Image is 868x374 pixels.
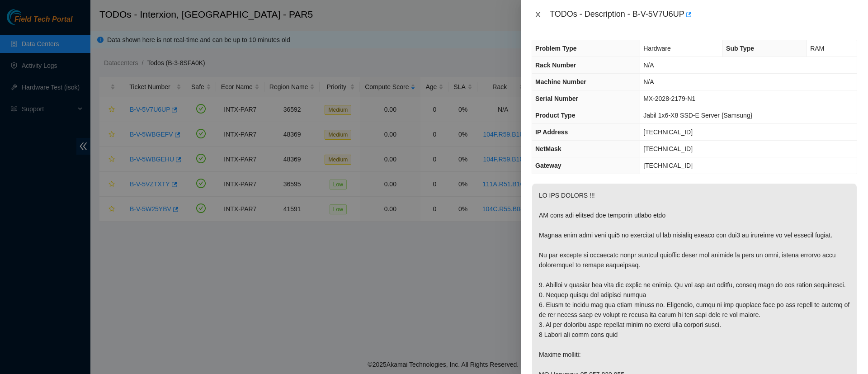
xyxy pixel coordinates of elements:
span: close [534,11,542,18]
span: Hardware [643,45,671,52]
div: TODOs - Description - B-V-5V7U6UP [550,7,857,22]
span: N/A [643,62,654,69]
span: Gateway [535,162,561,169]
span: Jabil 1x6-X8 SSD-E Server {Samsung} [643,112,752,119]
span: N/A [643,78,654,85]
span: Problem Type [535,45,577,52]
span: [TECHNICAL_ID] [643,145,693,152]
span: NetMask [535,145,561,152]
span: Serial Number [535,95,578,102]
span: Rack Number [535,62,576,69]
span: [TECHNICAL_ID] [643,162,693,169]
span: IP Address [535,128,568,136]
span: Sub Type [726,45,754,52]
span: Machine Number [535,78,586,85]
button: Close [532,10,544,19]
span: Product Type [535,112,575,119]
span: [TECHNICAL_ID] [643,128,693,136]
span: MX-2028-2179-N1 [643,95,695,102]
span: RAM [810,45,824,52]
